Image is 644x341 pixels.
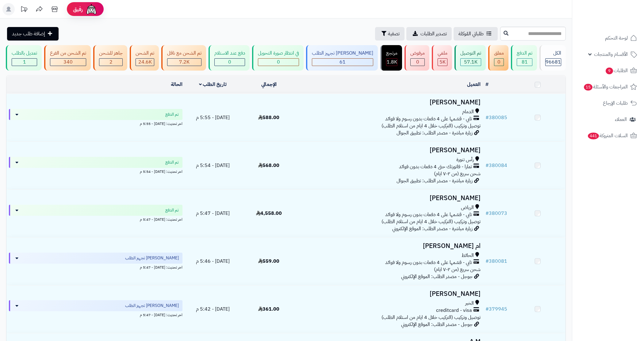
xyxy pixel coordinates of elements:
h3: [PERSON_NAME] [299,195,481,202]
span: شحن سريع (من ٢-٧ ايام) [434,266,481,273]
div: اخر تحديث: [DATE] - 5:55 م [9,120,182,126]
span: المراجعات والأسئلة [583,83,628,91]
span: 1.8K [387,58,397,66]
span: 81 [522,58,528,66]
a: العميل [467,81,481,88]
span: [DATE] - 5:54 م [196,162,230,169]
span: طلباتي المُوكلة [458,30,484,37]
span: توصيل وتركيب (التركيب خلال 4 ايام من استلام الطلب) [381,218,481,225]
span: 361.00 [258,305,279,313]
a: #380081 [485,258,507,265]
span: جوجل - مصدر الطلب: الموقع الإلكتروني [401,321,473,328]
span: زيارة مباشرة - مصدر الطلب: تطبيق الجوال [397,177,473,184]
span: تابي - قسّمها على 4 دفعات بدون رسوم ولا فوائد [385,211,472,218]
span: # [485,305,489,313]
span: الدمام [462,108,474,115]
div: 24608 [136,59,154,66]
a: دفع عند الاستلام 0 [207,45,251,71]
div: تعديل بالطلب [12,50,37,57]
div: تم الشحن من الفرع [50,50,86,57]
span: 441 [588,133,599,139]
a: #380085 [485,114,507,121]
a: تم التوصيل 57.1K [453,45,487,71]
a: طلباتي المُوكلة [454,27,498,41]
img: ai-face.png [85,3,98,15]
span: رأس تنورة [456,156,474,163]
div: تم الشحن مع ناقل [167,50,201,57]
div: معلق [494,50,504,57]
div: 7222 [167,59,201,66]
a: # [485,81,489,88]
div: مرتجع [386,50,397,57]
span: تم الدفع [165,159,179,165]
span: تم الدفع [165,111,179,118]
span: تمارا - فاتورتك حتى 4 دفعات بدون فوائد [399,163,472,170]
span: 4,558.00 [256,210,282,217]
a: تاريخ الطلب [199,81,227,88]
div: 1 [12,59,37,66]
span: [DATE] - 5:42 م [196,305,230,313]
a: مرفوض 0 [403,45,431,71]
span: الحائط [462,252,474,259]
span: 0 [497,58,500,66]
div: تم التوصيل [460,50,481,57]
span: 0 [228,58,231,66]
span: [PERSON_NAME] تجهيز الطلب [125,303,179,309]
a: تم الشحن من الفرع 340 [43,45,92,71]
div: 57060 [461,59,481,66]
div: 81 [517,59,532,66]
div: تم الشحن [136,50,154,57]
a: ملغي 5K [431,45,453,71]
span: 1 [23,58,26,66]
div: في انتظار صورة التحويل [258,50,299,57]
span: توصيل وتركيب (التركيب خلال 4 ايام من استلام الطلب) [381,314,481,321]
a: معلق 0 [487,45,510,71]
div: 4998 [438,59,447,66]
span: رفيق [73,6,83,13]
a: #380073 [485,210,507,217]
div: 0 [411,59,424,66]
div: 0 [215,59,245,66]
a: [PERSON_NAME] تجهيز الطلب 61 [305,45,379,71]
span: 15 [584,84,592,91]
a: تصدير الطلبات [406,27,452,41]
a: الحالة [171,81,182,88]
span: لوحة التحكم [605,34,628,42]
span: طلبات الإرجاع [603,99,628,107]
span: # [485,162,489,169]
div: اخر تحديث: [DATE] - 5:47 م [9,311,182,318]
span: # [485,210,489,217]
a: #379945 [485,305,507,313]
div: [PERSON_NAME] تجهيز الطلب [312,50,373,57]
div: 61 [312,59,373,66]
h3: [PERSON_NAME] [299,99,481,106]
a: تم الدفع 81 [510,45,538,71]
a: الكل96681 [538,45,567,71]
a: العملاء [576,112,640,127]
div: ملغي [438,50,447,57]
span: 5K [439,58,446,66]
span: 7.2K [179,58,190,66]
div: 0 [494,59,504,66]
a: طلبات الإرجاع [576,96,640,110]
a: الطلبات9 [576,63,640,78]
a: جاهز للشحن 2 [92,45,128,71]
span: # [485,114,489,121]
a: السلات المتروكة441 [576,128,640,143]
div: مرفوض [410,50,425,57]
a: مرتجع 1.8K [379,45,403,71]
div: 0 [258,59,299,66]
span: إضافة طلب جديد [12,30,45,37]
h3: [PERSON_NAME] [299,147,481,154]
div: اخر تحديث: [DATE] - 5:47 م [9,264,182,270]
span: الرياض [461,204,474,211]
span: 568.00 [258,162,279,169]
div: 340 [50,59,86,66]
button: تصفية [375,27,404,41]
span: [DATE] - 5:47 م [196,210,230,217]
span: 0 [277,58,280,66]
a: #380084 [485,162,507,169]
a: تحديثات المنصة [16,3,32,17]
span: 96681 [546,58,561,66]
a: لوحة التحكم [576,31,640,45]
